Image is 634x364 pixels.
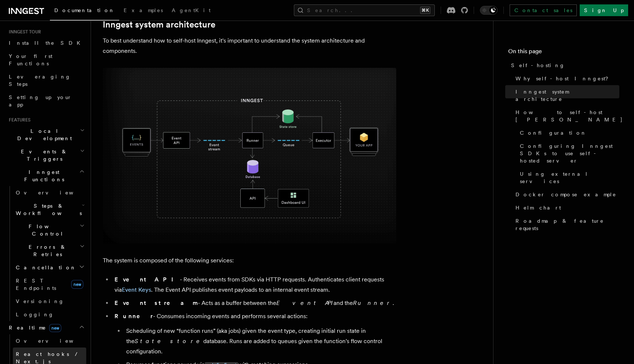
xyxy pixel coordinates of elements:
[13,223,80,237] span: Flow Control
[112,274,396,295] li: - Receives events from SDKs via HTTP requests. Authenticates client requests via . The Event API ...
[515,75,613,82] span: Why self-host Inngest?
[16,312,54,317] span: Logging
[513,214,619,235] a: Roadmap & feature requests
[13,202,82,217] span: Steps & Workflows
[6,321,86,334] button: Realtimenew
[13,199,86,220] button: Steps & Workflows
[167,2,215,20] a: AgentKit
[6,324,61,331] span: Realtime
[513,85,619,106] a: Inngest system architecture
[511,62,565,69] span: Self-hosting
[6,168,79,183] span: Inngest Functions
[16,190,91,196] span: Overview
[124,326,396,357] li: Scheduling of new “function runs” (aka jobs) given the event type, creating initial run state in ...
[513,188,619,201] a: Docker compose example
[103,68,396,244] img: Inngest system architecture diagram
[517,167,619,188] a: Using external services
[124,7,163,13] span: Examples
[9,40,85,46] span: Install the SDK
[6,124,86,145] button: Local Development
[103,255,396,266] p: The system is composed of the following services:
[114,299,198,306] strong: Event stream
[103,19,215,30] a: Inngest system architecture
[114,276,180,283] strong: Event API
[6,186,86,321] div: Inngest Functions
[6,91,86,111] a: Setting up your app
[520,170,619,185] span: Using external services
[13,261,86,274] button: Cancellation
[54,7,115,13] span: Documentation
[513,72,619,85] a: Why self-host Inngest?
[13,274,86,295] a: REST Endpointsnew
[6,145,86,165] button: Events & Triggers
[6,36,86,50] a: Install the SDK
[13,308,86,321] a: Logging
[6,50,86,70] a: Your first Functions
[16,338,91,344] span: Overview
[13,264,76,271] span: Cancellation
[13,334,86,347] a: Overview
[6,117,30,123] span: Features
[71,280,83,289] span: new
[6,70,86,91] a: Leveraging Steps
[122,286,151,293] a: Event Keys
[13,243,80,258] span: Errors & Retries
[420,7,430,14] kbd: ⌘K
[515,191,616,198] span: Docker compose example
[9,74,71,87] span: Leveraging Steps
[480,6,498,15] button: Toggle dark mode
[135,338,203,345] em: State store
[510,4,577,16] a: Contact sales
[119,2,167,20] a: Examples
[513,201,619,214] a: Helm chart
[517,139,619,167] a: Configuring Inngest SDKs to use self-hosted server
[13,186,86,199] a: Overview
[515,88,619,103] span: Inngest system architecture
[172,7,211,13] span: AgentKit
[49,324,61,332] span: new
[508,59,619,72] a: Self-hosting
[517,126,619,139] a: Configuration
[112,298,396,308] li: - Acts as a buffer between the and the .
[13,220,86,240] button: Flow Control
[520,129,587,136] span: Configuration
[6,165,86,186] button: Inngest Functions
[13,295,86,308] a: Versioning
[520,142,619,164] span: Configuring Inngest SDKs to use self-hosted server
[16,298,64,304] span: Versioning
[6,29,41,35] span: Inngest tour
[276,299,334,306] em: Event API
[508,47,619,59] h4: On this page
[9,94,72,108] span: Setting up your app
[6,127,80,142] span: Local Development
[515,204,561,211] span: Helm chart
[103,36,396,56] p: To best understand how to self-host Inngest, it's important to understand the system architecture...
[353,299,393,306] em: Runner
[513,106,619,126] a: How to self-host [PERSON_NAME]
[294,4,435,16] button: Search...⌘K
[6,148,80,163] span: Events & Triggers
[50,2,119,21] a: Documentation
[13,240,86,261] button: Errors & Retries
[114,313,153,320] strong: Runner
[515,109,623,123] span: How to self-host [PERSON_NAME]
[16,278,56,291] span: REST Endpoints
[580,4,628,16] a: Sign Up
[9,53,52,66] span: Your first Functions
[515,217,619,232] span: Roadmap & feature requests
